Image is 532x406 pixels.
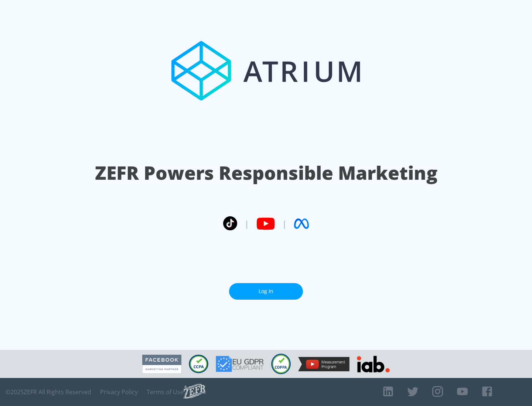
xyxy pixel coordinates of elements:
img: CCPA Compliant [189,355,208,373]
span: | [245,218,249,229]
a: Terms of Use [147,388,184,396]
img: Facebook Marketing Partner [142,355,181,374]
img: GDPR Compliant [216,356,264,372]
a: Log In [229,283,303,300]
h1: ZEFR Powers Responsible Marketing [95,160,437,186]
a: Privacy Policy [100,388,138,396]
span: | [282,218,287,229]
span: © 2025 ZEFR All Rights Reserved [6,388,91,396]
img: YouTube Measurement Program [298,357,349,371]
img: IAB [357,356,390,372]
img: COPPA Compliant [271,354,291,374]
